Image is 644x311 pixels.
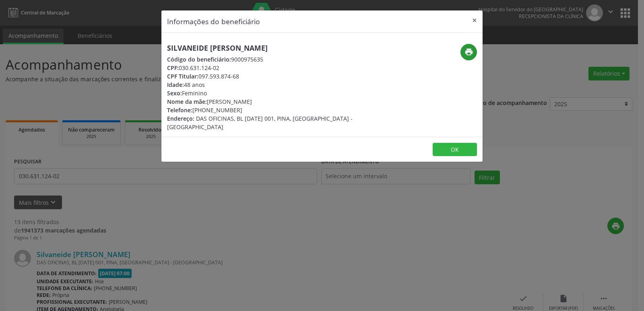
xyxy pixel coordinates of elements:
button: Close [466,10,483,30]
span: CPF Titular: [167,72,198,80]
span: Código do beneficiário: [167,56,231,63]
button: print [460,44,477,60]
div: 48 anos [167,80,370,89]
span: Endereço: [167,115,194,122]
span: Sexo: [167,89,182,97]
div: 097.593.874-68 [167,72,370,80]
span: Telefone: [167,106,192,114]
div: [PHONE_NUMBER] [167,106,370,114]
div: 030.631.124-02 [167,64,370,72]
div: Feminino [167,89,370,97]
span: CPF: [167,64,179,72]
button: OK [433,143,477,157]
span: Nome da mãe: [167,98,207,105]
i: print [464,47,473,56]
h5: Silvaneide [PERSON_NAME] [167,44,370,52]
div: 9000975635 [167,55,370,64]
span: DAS OFICINAS, BL [DATE] 001, PINA, [GEOGRAPHIC_DATA] - [GEOGRAPHIC_DATA] [167,115,353,131]
div: [PERSON_NAME] [167,97,370,106]
h5: Informações do beneficiário [167,16,260,27]
span: Idade: [167,81,184,89]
